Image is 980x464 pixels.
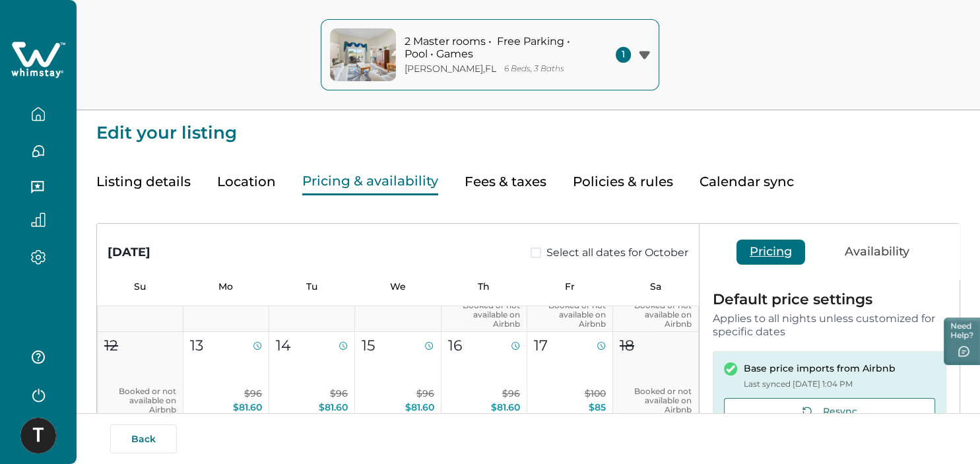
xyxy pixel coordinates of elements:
[832,240,923,265] button: Availability
[585,387,606,399] span: $100
[269,281,355,292] p: Tu
[104,387,176,414] p: Booked or not available on Airbnb
[700,168,794,195] button: Calendar sync
[183,332,269,418] button: 13$96$81.60
[96,168,191,195] button: Listing details
[108,244,150,261] div: [DATE]
[269,332,355,418] button: 14$96$81.60
[616,47,631,63] span: 1
[573,168,673,195] button: Policies & rules
[416,387,434,399] span: $96
[330,387,348,399] span: $96
[405,63,496,75] p: [PERSON_NAME] , FL
[491,401,520,413] span: $81.60
[20,418,56,453] img: Whimstay Host
[724,398,935,424] button: Resync
[589,401,606,413] span: $85
[713,312,946,338] p: Applies to all nights unless customized for specific dates
[744,378,896,391] p: Last synced [DATE] 1:04 PM
[276,335,291,356] p: 14
[244,387,262,399] span: $96
[504,64,564,74] p: 6 Beds, 3 Baths
[217,168,276,195] button: Location
[441,281,527,292] p: Th
[441,332,527,418] button: 16$96$81.60
[405,35,583,61] p: 2 Master rooms • Free Parking • Pool • Games
[355,281,441,292] p: We
[527,281,612,292] p: Fr
[319,401,348,413] span: $81.60
[302,168,438,195] button: Pricing & availability
[190,335,203,356] p: 13
[110,424,177,453] button: Back
[362,335,375,356] p: 15
[183,281,269,292] p: Mo
[736,240,805,265] button: Pricing
[620,301,692,329] p: Booked or not available on Airbnb
[620,387,692,414] p: Booked or not available on Airbnb
[527,332,613,418] button: 17$100$85
[355,332,441,418] button: 15$96$81.60
[744,362,896,376] p: Base price imports from Airbnb
[233,401,262,413] span: $81.60
[613,281,699,292] p: Sa
[534,335,548,356] p: 17
[620,335,634,356] p: 18
[448,301,520,329] p: Booked or not available on Airbnb
[448,335,462,356] p: 16
[98,332,183,418] button: 12Booked or not available on Airbnb
[502,387,520,399] span: $96
[97,281,183,292] p: Su
[104,335,118,356] p: 12
[96,110,960,142] p: Edit your listing
[713,292,946,307] p: Default price settings
[546,245,688,261] span: Select all dates for October
[330,28,396,81] img: property-cover
[405,401,434,413] span: $81.60
[321,19,659,90] button: property-cover2 Master rooms • Free Parking • Pool • Games[PERSON_NAME],FL6 Beds, 3 Baths1
[534,301,606,329] p: Booked or not available on Airbnb
[613,332,699,418] button: 18Booked or not available on Airbnb
[465,168,546,195] button: Fees & taxes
